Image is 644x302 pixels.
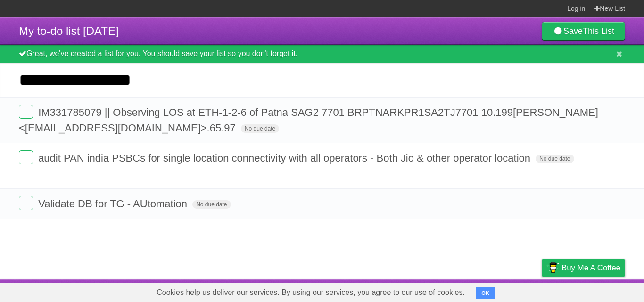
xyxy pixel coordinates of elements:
span: No due date [536,155,574,163]
b: This List [583,26,614,36]
span: IM331785079 || Observing LOS at ETH-1-2-6 of Patna SAG2 7701 BRPTNARKPR1SA2TJ7701 10.199[PERSON_N... [19,106,598,134]
label: Done [19,150,33,164]
button: OK [476,287,495,299]
span: Cookies help us deliver our services. By using our services, you agree to our use of cookies. [147,283,474,302]
span: Validate DB for TG - AUtomation [38,198,190,210]
label: Done [19,105,33,119]
a: Suggest a feature [566,282,625,300]
a: SaveThis List [542,22,625,41]
a: Terms [497,282,518,300]
a: Privacy [529,282,554,300]
span: My to-do list [DATE] [19,24,119,37]
a: Buy me a coffee [542,259,625,277]
span: audit PAN india PSBCs for single location connectivity with all operators - Both Jio & other oper... [38,152,533,164]
a: Developers [447,282,486,300]
span: Buy me a coffee [561,260,620,276]
img: Buy me a coffee [546,260,559,276]
a: About [416,282,436,300]
span: No due date [241,124,279,133]
span: No due date [192,200,231,209]
label: Done [19,196,33,210]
